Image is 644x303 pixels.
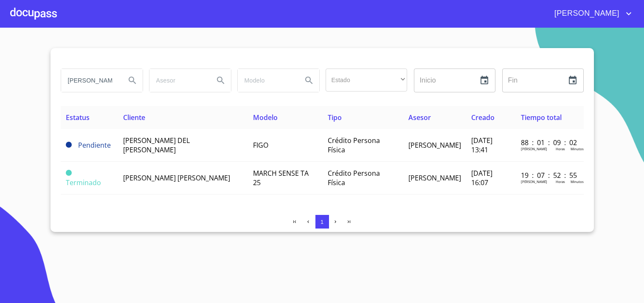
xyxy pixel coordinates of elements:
[471,136,492,154] span: [DATE] 13:41
[328,136,380,154] span: Crédito Persona Física
[548,7,634,20] button: account of current user
[408,140,461,150] span: [PERSON_NAME]
[123,113,145,122] span: Cliente
[66,113,90,122] span: Estatus
[61,69,119,92] input: search
[521,138,578,147] p: 88 : 01 : 09 : 02
[548,7,624,20] span: [PERSON_NAME]
[408,173,461,183] span: [PERSON_NAME]
[66,142,72,148] span: Pendiente
[328,113,342,122] span: Tipo
[321,219,323,225] span: 1
[471,113,495,122] span: Creado
[123,173,230,183] span: [PERSON_NAME] [PERSON_NAME]
[253,169,309,187] span: MARCH SENSE TA 25
[521,113,562,122] span: Tiempo total
[521,179,547,184] p: [PERSON_NAME]
[299,70,319,91] button: Search
[253,113,278,122] span: Modelo
[328,169,380,187] span: Crédito Persona Física
[556,179,565,184] p: Horas
[521,171,578,180] p: 19 : 07 : 52 : 55
[315,215,329,229] button: 1
[123,136,190,154] span: [PERSON_NAME] DEL [PERSON_NAME]
[238,69,295,92] input: search
[149,69,207,92] input: search
[253,140,268,150] span: FIGO
[66,170,72,176] span: Terminado
[556,146,565,151] p: Horas
[122,70,143,91] button: Search
[571,179,584,184] p: Minutos
[408,113,431,122] span: Asesor
[66,178,101,187] span: Terminado
[571,146,584,151] p: Minutos
[326,69,407,91] div: ​
[78,140,111,150] span: Pendiente
[211,70,231,91] button: Search
[471,169,492,187] span: [DATE] 16:07
[521,146,547,151] p: [PERSON_NAME]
